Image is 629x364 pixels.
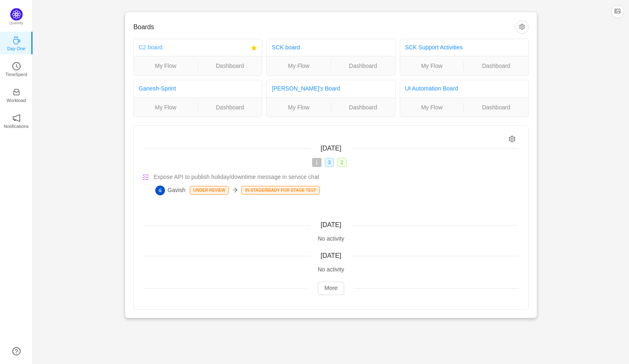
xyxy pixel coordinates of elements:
[12,62,21,70] i: icon: clock-circle
[515,21,529,34] button: icon: setting
[611,5,624,18] button: icon: picture
[331,103,395,112] a: Dashboard
[154,173,319,181] span: Expose API to publish holiday/downtime message in service chat
[7,45,25,52] p: Day One
[337,158,347,167] span: 2
[5,71,28,78] p: TimeSpent
[267,61,331,70] a: My Flow
[325,158,334,167] span: 3
[232,187,238,193] i: icon: arrow-right
[134,61,198,70] a: My Flow
[12,65,21,73] a: icon: clock-circleTimeSpent
[134,103,198,112] a: My Flow
[12,88,21,96] i: icon: inbox
[251,45,257,51] i: icon: star
[144,265,518,274] div: No activity
[464,61,528,70] a: Dashboard
[405,85,458,92] a: UI Automation Board
[144,234,518,243] div: No activity
[10,8,23,21] img: Quantify
[400,103,464,112] a: My Flow
[321,145,341,152] span: [DATE]
[190,186,229,194] p: Under Review
[321,221,341,228] span: [DATE]
[12,39,21,47] a: icon: coffeeDay One
[405,44,463,51] a: SCK Support Activities
[12,90,21,99] a: icon: inboxWorkload
[321,252,341,259] span: [DATE]
[464,103,528,112] a: Dashboard
[133,23,515,31] h3: Boards
[155,185,165,195] img: G
[155,185,186,195] span: Gavish
[9,21,23,26] p: Quantify
[318,282,344,295] button: More
[12,114,21,122] i: icon: notification
[154,173,518,181] a: Expose API to publish holiday/downtime message in service chat
[267,103,331,112] a: My Flow
[242,186,319,194] p: IN Stage/Ready for Stage Test
[12,347,21,355] a: icon: question-circle
[331,61,395,70] a: Dashboard
[312,158,321,167] span: 1
[198,103,262,112] a: Dashboard
[7,97,26,104] p: Workload
[272,44,300,51] a: SCK board
[139,44,163,51] a: C2 board
[139,85,176,92] a: Ganesh-Sprint
[272,85,340,92] a: [PERSON_NAME]'s Board
[198,61,262,70] a: Dashboard
[400,61,464,70] a: My Flow
[12,36,21,44] i: icon: coffee
[509,136,516,143] i: icon: setting
[12,116,21,125] a: icon: notificationNotifications
[4,123,29,130] p: Notifications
